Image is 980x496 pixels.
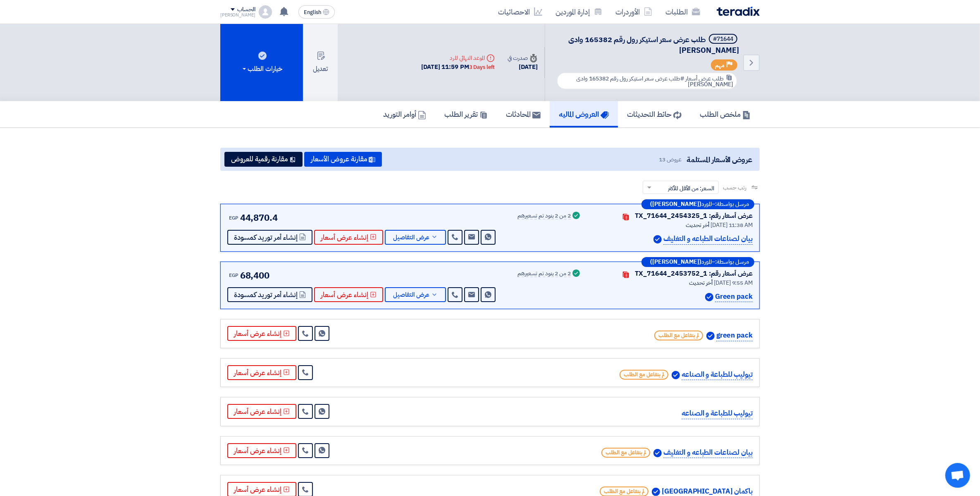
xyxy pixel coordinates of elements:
button: إنشاء عرض أسعار [227,365,296,380]
a: ملخص الطلب [691,101,760,128]
span: 68,400 [240,269,269,282]
span: المورد [701,201,712,207]
span: EGP [229,272,238,279]
span: 44,870.4 [240,211,278,224]
img: profile_test.png [259,5,272,19]
span: EGP [229,214,238,222]
button: إنشاء أمر توريد كمسودة [227,287,312,302]
span: لم يتفاعل مع الطلب [601,448,650,458]
div: 3 Days left [469,63,495,71]
div: – [641,199,754,209]
button: إنشاء عرض أسعار [314,230,383,245]
h5: طلب عرض سعر استيكر رول رقم 165382 وادى فود السادات [555,34,739,55]
h5: تقرير الطلب [444,109,488,119]
img: Verified Account [706,332,715,340]
b: ([PERSON_NAME]) [650,259,701,265]
span: مرسل بواسطة: [715,201,749,207]
span: أخر تحديث [686,221,709,229]
span: English [304,9,321,15]
p: green pack [716,330,753,341]
div: – [641,257,754,267]
span: طلب عرض أسعار [685,74,724,83]
span: عرض التفاصيل [393,234,429,241]
span: السعر: من الأقل للأكثر [668,184,714,193]
h5: العروض الماليه [559,109,609,119]
img: Verified Account [653,235,662,243]
div: [PERSON_NAME] [220,13,255,17]
span: إنشاء عرض أسعار [321,292,368,298]
span: إنشاء أمر توريد كمسودة [234,234,298,241]
button: إنشاء أمر توريد كمسودة [227,230,312,245]
span: مهم [715,61,725,69]
div: Open chat [945,463,970,488]
img: Verified Account [705,293,713,301]
h5: حائط التحديثات [627,109,682,119]
span: عروض 13 [659,155,682,164]
span: لم يتفاعل مع الطلب [620,370,668,380]
button: عرض التفاصيل [385,287,446,302]
span: أخر تحديث [689,279,713,287]
span: طلب عرض سعر استيكر رول رقم 165382 وادى [PERSON_NAME] [568,34,739,56]
div: [DATE] [508,62,538,72]
button: إنشاء عرض أسعار [227,326,296,341]
div: الموعد النهائي للرد [421,54,494,62]
h5: أوامر التوريد [383,109,426,119]
span: رتب حسب [723,183,746,192]
div: 2 من 2 بنود تم تسعيرهم [517,213,571,220]
a: الطلبات [659,2,707,21]
div: خيارات الطلب [241,64,282,74]
p: بيان لصناعات الطباعه و التغليف [663,447,753,458]
div: صدرت في [508,54,538,62]
a: تقرير الطلب [435,101,497,128]
img: Verified Account [672,371,680,379]
button: تعديل [303,24,338,101]
b: ([PERSON_NAME]) [650,201,701,207]
div: عرض أسعار رقم: TX_71644_2454325_1 [635,211,753,221]
span: #طلب عرض سعر استيكر رول رقم 165382 وادى [PERSON_NAME] [576,74,733,89]
h5: المحادثات [506,109,541,119]
div: الحساب [237,6,255,13]
img: Verified Account [653,449,662,457]
a: المحادثات [497,101,550,128]
a: إدارة الموردين [549,2,609,21]
span: عروض الأسعار المستلمة [687,154,752,165]
a: العروض الماليه [550,101,618,128]
button: مقارنة رقمية للعروض [224,152,303,167]
a: أوامر التوريد [374,101,435,128]
a: الاحصائيات [491,2,549,21]
button: English [298,5,335,19]
span: إنشاء عرض أسعار [321,234,368,241]
p: Green pack [715,291,753,302]
button: مقارنة عروض الأسعار [304,152,382,167]
button: إنشاء عرض أسعار [314,287,383,302]
div: #71644 [713,36,733,42]
span: مرسل بواسطة: [715,259,749,265]
span: [DATE] 9:55 AM [714,279,753,287]
p: تيوليب للطباعة و الصناعه [682,369,753,380]
div: عرض أسعار رقم: TX_71644_2453752_1 [635,269,753,279]
button: خيارات الطلب [220,24,303,101]
a: الأوردرات [609,2,659,21]
img: Teradix logo [717,7,760,16]
p: تيوليب للطباعة و الصناعه [682,408,753,419]
p: بيان لصناعات الطباعه و التغليف [663,234,753,245]
span: المورد [701,259,712,265]
button: إنشاء عرض أسعار [227,443,296,458]
div: [DATE] 11:59 PM [421,62,494,72]
h5: ملخص الطلب [700,109,751,119]
button: عرض التفاصيل [385,230,446,245]
span: [DATE] 11:38 AM [711,221,753,229]
a: حائط التحديثات [618,101,691,128]
div: 2 من 2 بنود تم تسعيرهم [517,271,571,277]
button: إنشاء عرض أسعار [227,404,296,419]
img: Verified Account [652,488,660,496]
span: عرض التفاصيل [393,292,429,298]
span: لم يتفاعل مع الطلب [654,331,703,340]
span: إنشاء أمر توريد كمسودة [234,292,298,298]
